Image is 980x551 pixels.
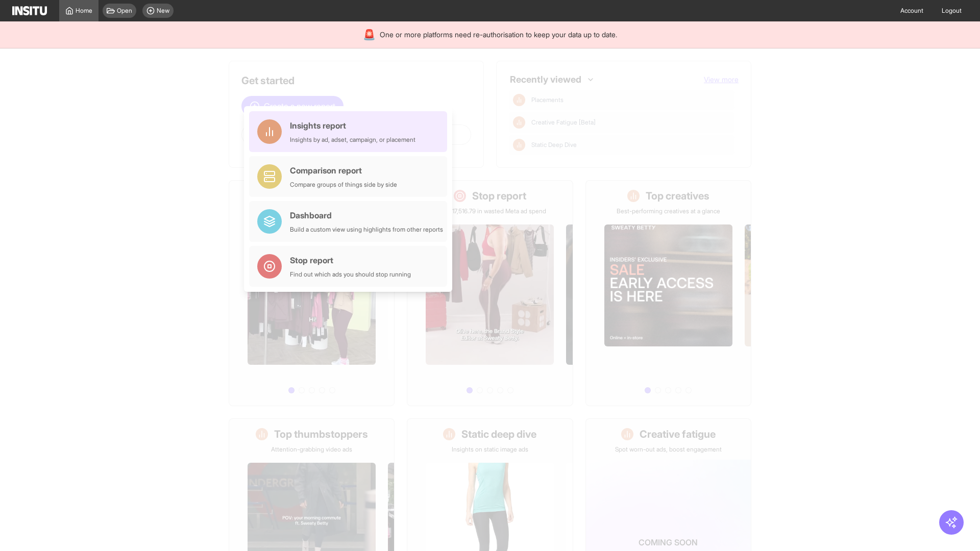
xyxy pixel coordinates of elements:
[290,164,397,177] div: Comparison report
[290,136,415,144] div: Insights by ad, adset, campaign, or placement
[363,28,376,42] div: 🚨
[290,119,415,132] div: Insights report
[290,226,443,234] div: Build a custom view using highlights from other reports
[76,7,92,15] span: Home
[380,30,617,40] span: One or more platforms need re-authorisation to keep your data up to date.
[290,270,411,279] div: Find out which ads you should stop running
[290,209,443,221] div: Dashboard
[290,254,411,266] div: Stop report
[290,181,397,189] div: Compare groups of things side by side
[157,7,169,15] span: New
[117,7,132,15] span: Open
[12,6,47,15] img: Logo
